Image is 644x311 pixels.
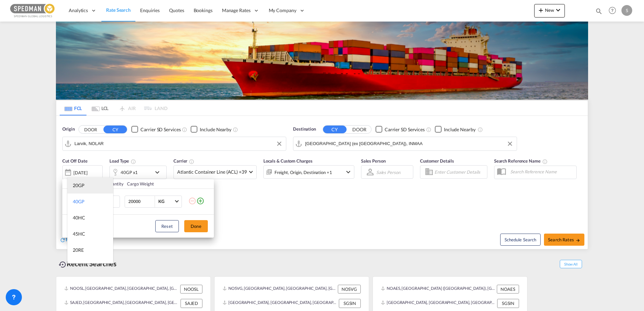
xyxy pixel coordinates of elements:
div: 40RE [73,263,84,270]
div: 20GP [73,182,85,189]
div: 40HC [73,214,85,221]
div: 40GP [73,198,85,205]
div: 45HC [73,231,85,237]
div: 20RE [73,247,84,253]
